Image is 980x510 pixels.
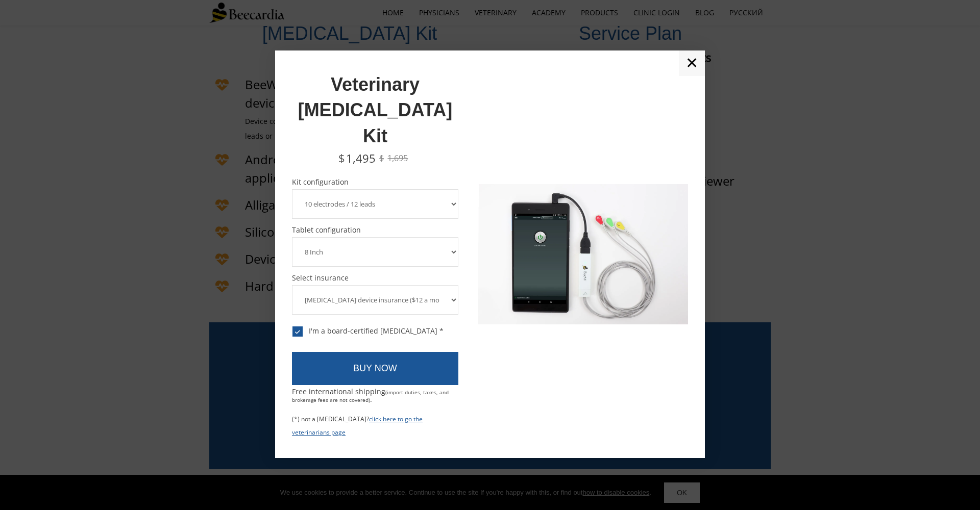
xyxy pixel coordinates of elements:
[292,189,458,219] select: Kit configuration
[292,389,449,403] span: (import duties, taxes, and brokerage fees are not covered)
[346,150,376,166] span: 1,495
[679,50,705,76] a: ✕
[292,387,449,404] span: Free international shipping .
[292,237,458,267] select: Tablet configuration
[292,274,458,282] span: Select insurance
[292,226,458,234] span: Tablet configuration
[292,352,458,386] a: BUY NOW
[387,152,408,164] span: 1,695
[379,152,384,164] span: $
[292,326,444,336] div: I'm a board-certified [MEDICAL_DATA] *
[292,415,369,423] span: (*) not a [MEDICAL_DATA]?
[292,285,458,315] select: Select insurance
[292,178,458,186] span: Kit configuration
[298,74,453,146] span: Veterinary [MEDICAL_DATA] Kit
[338,150,345,166] span: $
